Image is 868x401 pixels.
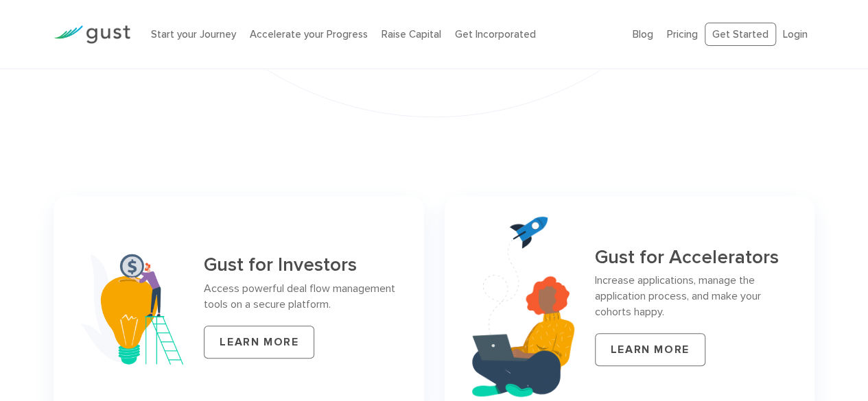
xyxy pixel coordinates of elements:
a: Accelerate your Progress [250,28,368,40]
p: Increase applications, manage the application process, and make your cohorts happy. [595,272,787,319]
h3: Gust for Accelerators [595,247,787,269]
a: Blog [633,28,653,40]
a: Raise Capital [382,28,441,40]
p: Access powerful deal flow management tools on a secure platform. [204,280,396,312]
a: LEARN MORE [204,326,314,359]
a: Start your Journey [151,28,236,40]
a: Login [783,28,808,40]
a: LEARN MORE [595,333,705,366]
img: Investor [81,249,183,364]
a: Pricing [667,28,698,40]
a: Get Started [705,23,776,47]
img: Gust Logo [54,25,130,44]
img: Accelerators [472,217,574,398]
h3: Gust for Investors [204,255,396,276]
a: Get Incorporated [455,28,536,40]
